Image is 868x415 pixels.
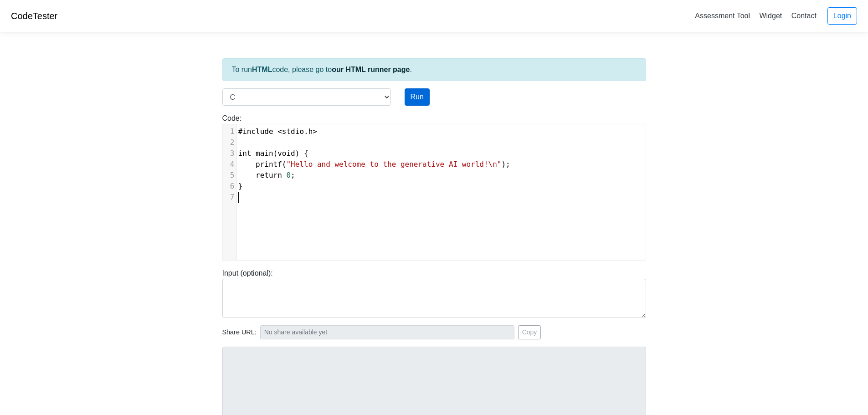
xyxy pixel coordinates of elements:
[277,127,282,136] span: <
[691,8,754,23] a: Assessment Tool
[252,66,272,73] strong: HTML
[518,325,541,339] button: Copy
[223,126,236,137] div: 1
[260,325,514,339] input: No share available yet
[282,127,304,136] span: stdio
[223,181,236,192] div: 6
[277,149,295,158] span: void
[216,113,653,261] div: Code:
[238,149,252,158] span: int
[238,127,318,136] span: .
[222,58,646,81] div: To run code, please go to .
[238,160,510,169] span: ( );
[256,149,273,158] span: main
[827,7,857,25] a: Login
[238,182,243,190] span: }
[223,170,236,181] div: 5
[238,171,295,179] span: ;
[222,328,257,338] span: Share URL:
[313,127,317,136] span: >
[405,88,430,106] button: Run
[286,171,291,179] span: 0
[286,160,501,169] span: "Hello and welcome to the generative AI world!\n"
[216,268,653,318] div: Input (optional):
[788,8,820,23] a: Contact
[332,66,410,73] a: our HTML runner page
[223,137,236,148] div: 2
[256,171,282,179] span: return
[256,160,282,169] span: printf
[238,127,273,136] span: #include
[223,148,236,159] div: 3
[755,8,786,23] a: Widget
[223,159,236,170] div: 4
[223,192,236,203] div: 7
[11,11,57,21] a: CodeTester
[238,149,308,158] span: ( ) {
[308,127,313,136] span: h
